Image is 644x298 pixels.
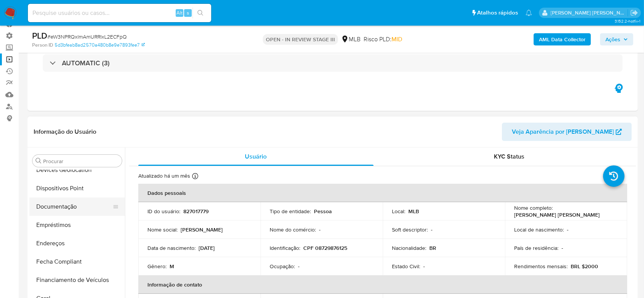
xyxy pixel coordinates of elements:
span: Veja Aparência por [PERSON_NAME] [512,123,614,141]
p: BRL $2000 [571,263,598,270]
button: Devices Geolocation [29,161,125,179]
h1: Informação do Usuário [34,128,96,136]
p: - [298,263,299,270]
button: Procurar [36,158,42,164]
p: Estado Civil : [392,263,420,270]
span: Usuário [245,152,267,161]
p: - [561,245,563,251]
button: Veja Aparência por [PERSON_NAME] [502,123,632,141]
p: ID do usuário : [147,208,180,215]
span: Risco PLD: [364,35,402,44]
span: KYC Status [494,152,524,161]
a: Notificações [526,10,532,16]
p: MLB [408,208,419,215]
th: Informação de contato [138,275,627,294]
span: 3.152.2-hotfix-1 [615,18,640,24]
p: Pessoa [314,208,332,215]
span: MID [392,35,402,44]
p: OPEN - IN REVIEW STAGE III [263,34,338,45]
b: PLD [32,29,47,42]
button: Dispositivos Point [29,179,125,198]
p: M [170,263,174,270]
p: [PERSON_NAME] [PERSON_NAME] [514,211,600,218]
p: Local de nascimento : [514,226,564,233]
p: Local : [392,208,405,215]
div: AUTOMATIC (3) [43,54,623,72]
p: Soft descriptor : [392,226,428,233]
p: Nome social : [147,226,178,233]
p: Rendimentos mensais : [514,263,568,270]
h3: AUTOMATIC (3) [62,59,110,67]
p: CPF 08729876125 [303,245,347,251]
button: Empréstimos [29,216,125,234]
input: Pesquise usuários ou casos... [28,8,211,18]
p: Ocupação : [270,263,295,270]
a: Sair [630,9,638,17]
p: Nome completo : [514,204,553,211]
p: - [423,263,425,270]
button: Financiamento de Veículos [29,271,125,289]
button: Documentação [29,198,119,216]
b: Person ID [32,42,53,49]
input: Procurar [43,158,119,165]
p: Tipo de entidade : [270,208,311,215]
a: 5d3bfeab8ad2570a480b8e9e7893fee7 [55,42,145,49]
th: Dados pessoais [138,184,627,202]
p: País de residência : [514,245,558,251]
span: Alt [176,9,183,16]
button: Ações [600,33,633,45]
p: [PERSON_NAME] [181,226,223,233]
span: Ações [605,33,620,45]
p: [DATE] [199,245,215,251]
button: Endereços [29,234,125,253]
button: search-icon [193,8,208,18]
p: - [319,226,320,233]
b: AML Data Collector [539,33,586,45]
p: - [567,226,568,233]
p: Identificação : [270,245,300,251]
p: andrea.asantos@mercadopago.com.br [551,9,628,16]
div: MLB [341,35,361,44]
button: AML Data Collector [534,33,591,45]
span: # eW3NPRQxImAmURRIxL2ECFpQ [47,33,127,40]
span: s [187,9,189,16]
p: Nome do comércio : [270,226,316,233]
p: Atualizado há um mês [138,172,190,180]
p: Nacionalidade : [392,245,426,251]
span: Atalhos rápidos [477,9,518,17]
p: Data de nascimento : [147,245,196,251]
p: - [431,226,432,233]
p: Gênero : [147,263,167,270]
button: Fecha Compliant [29,253,125,271]
p: 827017779 [183,208,209,215]
p: BR [429,245,436,251]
